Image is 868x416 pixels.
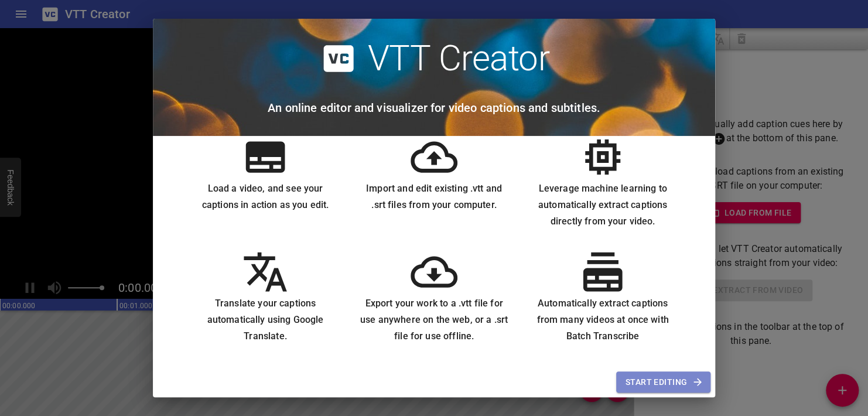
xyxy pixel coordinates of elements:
[626,375,701,390] span: Start Editing
[190,180,340,213] h6: Load a video, and see your captions in action as you edit.
[528,295,678,345] h6: Automatically extract captions from many videos at once with Batch Transcribe
[359,180,509,213] h6: Import and edit existing .vtt and .srt files from your computer.
[190,295,340,345] h6: Translate your captions automatically using Google Translate.
[616,371,710,393] button: Start Editing
[528,180,678,230] h6: Leverage machine learning to automatically extract captions directly from your video.
[268,98,600,117] h6: An online editor and visualizer for video captions and subtitles.
[359,295,509,345] h6: Export your work to a .vtt file for use anywhere on the web, or a .srt file for use offline.
[368,37,550,80] h2: VTT Creator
